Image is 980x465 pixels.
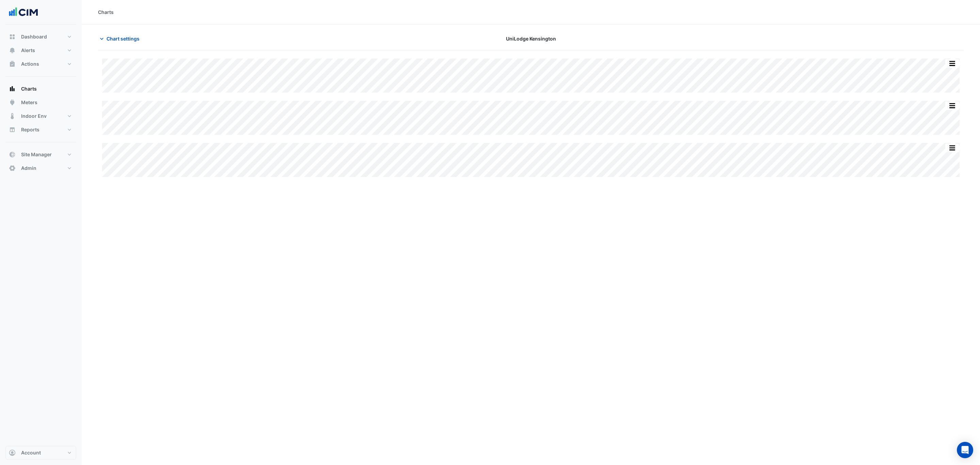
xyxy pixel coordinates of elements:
[9,47,16,54] app-icon: Alerts
[5,96,76,109] button: Meters
[9,99,16,106] app-icon: Meters
[5,161,76,175] button: Admin
[957,442,973,458] div: Open Intercom Messenger
[5,148,76,161] button: Site Manager
[21,33,47,40] span: Dashboard
[5,446,76,460] button: Account
[5,30,76,44] button: Dashboard
[5,109,76,123] button: Indoor Env
[945,144,959,152] button: More Options
[945,101,959,110] button: More Options
[9,33,16,40] app-icon: Dashboard
[21,165,36,172] span: Admin
[5,44,76,57] button: Alerts
[5,123,76,137] button: Reports
[98,9,114,16] div: Charts
[9,61,16,67] app-icon: Actions
[21,85,37,92] span: Charts
[9,151,16,158] app-icon: Site Manager
[5,57,76,71] button: Actions
[21,61,39,67] span: Actions
[98,33,144,45] button: Chart settings
[21,99,37,106] span: Meters
[506,35,556,42] span: UniLodge Kensington
[21,449,41,456] span: Account
[107,35,140,42] span: Chart settings
[21,126,39,133] span: Reports
[21,47,35,54] span: Alerts
[9,113,16,119] app-icon: Indoor Env
[9,85,16,92] app-icon: Charts
[9,126,16,133] app-icon: Reports
[21,151,52,158] span: Site Manager
[5,82,76,96] button: Charts
[9,165,16,172] app-icon: Admin
[945,59,959,68] button: More Options
[8,5,39,19] img: Company Logo
[21,113,47,119] span: Indoor Env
